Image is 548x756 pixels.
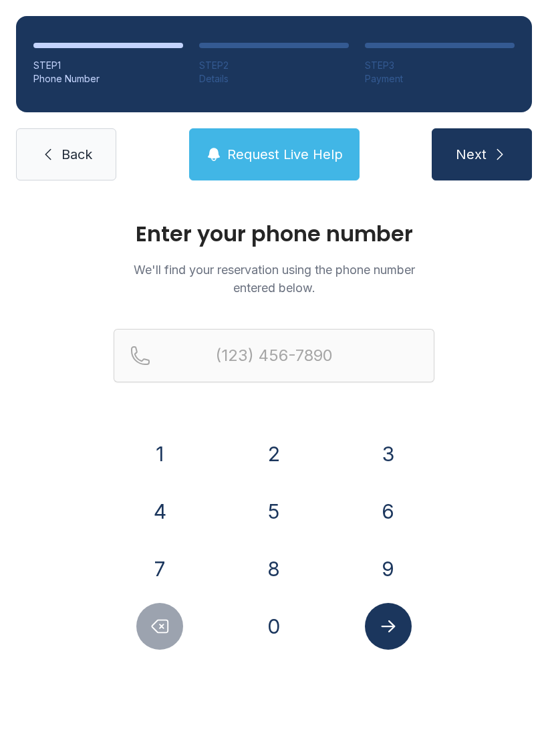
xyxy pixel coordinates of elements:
[136,603,183,650] button: Delete number
[136,430,183,477] button: 1
[136,488,183,535] button: 4
[251,488,297,535] button: 5
[251,430,297,477] button: 2
[251,545,297,592] button: 8
[199,72,349,86] div: Details
[227,145,343,164] span: Request Live Help
[33,59,183,72] div: STEP 1
[136,545,183,592] button: 7
[33,72,183,86] div: Phone Number
[61,145,92,164] span: Back
[365,430,412,477] button: 3
[114,223,434,245] h1: Enter your phone number
[251,603,297,650] button: 0
[456,145,487,164] span: Next
[114,329,434,382] input: Reservation phone number
[365,603,412,650] button: Submit lookup form
[365,488,412,535] button: 6
[365,545,412,592] button: 9
[365,72,515,86] div: Payment
[365,59,515,72] div: STEP 3
[114,261,434,297] p: We'll find your reservation using the phone number entered below.
[199,59,349,72] div: STEP 2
